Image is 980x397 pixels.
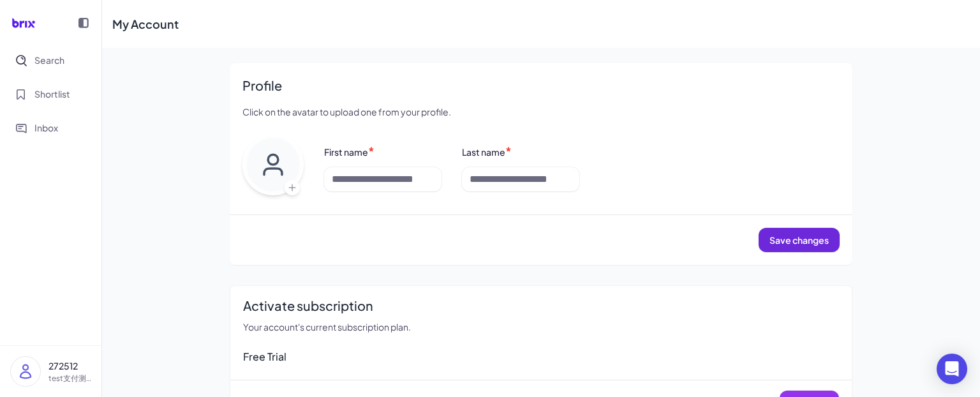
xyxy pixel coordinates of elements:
div: Free Trial [243,349,839,364]
span: Shortlist [34,87,70,101]
h2: Activate subscription [243,296,839,315]
span: Search [34,54,64,67]
label: Last name [462,146,505,158]
p: Click on the avatar to upload one from your profile. [242,105,840,119]
div: Open Intercom Messenger [937,354,967,384]
button: Save changes [759,228,840,252]
img: user_logo.png [11,357,40,386]
p: 272512 [48,359,91,373]
h2: Profile [242,76,840,95]
label: First name [324,146,368,158]
div: Upload avatar [242,134,304,199]
p: test支付测试 [48,373,91,384]
p: Your account's current subscription plan. [243,320,839,334]
button: Search [8,46,94,75]
button: Inbox [8,114,94,142]
span: Save changes [769,234,829,246]
button: Shortlist [8,80,94,109]
span: Inbox [34,121,58,135]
